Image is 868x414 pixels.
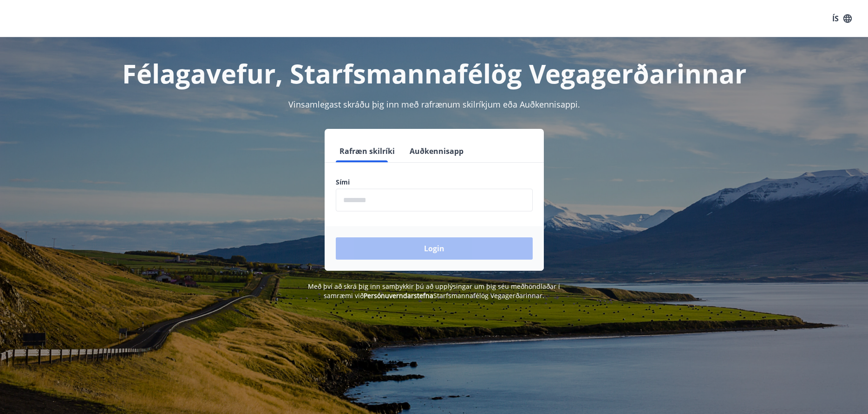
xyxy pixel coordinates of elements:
button: Rafræn skilríki [336,140,398,162]
a: Persónuverndarstefna [364,291,433,300]
span: Með því að skrá þig inn samþykkir þú að upplýsingar um þig séu meðhöndlaðar í samræmi við Starfsm... [308,282,560,300]
label: Sími [336,178,533,187]
button: ÍS [827,10,857,27]
h1: Félagavefur, Starfsmannafélög Vegagerðarinnar [111,56,757,91]
button: Auðkennisapp [406,140,467,162]
span: Vinsamlegast skráðu þig inn með rafrænum skilríkjum eða Auðkennisappi. [288,99,580,110]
